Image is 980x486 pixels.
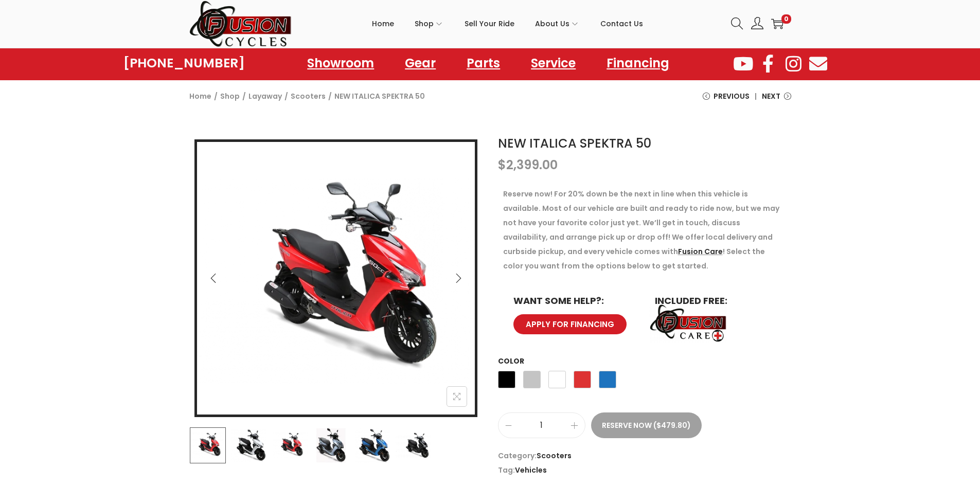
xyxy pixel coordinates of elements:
img: NEW ITALICA SPEKTRA 50 [197,142,475,420]
a: Shop [220,91,240,101]
a: Gear [395,51,446,75]
input: Product quantity [498,418,585,433]
a: Parts [456,51,510,75]
a: Showroom [297,51,384,75]
a: About Us [535,1,580,47]
span: Shop [415,11,434,37]
span: Previous [714,89,750,103]
p: Reserve now! For 20% down be the next in line when this vehicle is available. Most of our vehicle... [503,187,786,273]
a: Vehicles [515,465,547,475]
span: / [242,89,246,103]
span: Contact Us [600,11,643,37]
span: Category: [498,448,791,463]
img: Product image [354,427,390,463]
a: Shop [415,1,444,47]
span: Home [372,11,394,37]
span: NEW ITALICA SPEKTRA 50 [334,89,425,103]
a: Scooters [537,451,572,461]
span: APPLY FOR FINANCING [526,320,614,328]
a: Financing [596,51,680,75]
a: Home [372,1,394,47]
nav: Primary navigation [292,1,723,47]
a: APPLY FOR FINANCING [513,314,627,334]
h6: INCLUDED FREE: [655,296,776,305]
span: Tag: [498,463,791,477]
img: Product image [230,427,266,463]
button: Next [447,267,470,290]
a: Layaway [248,91,282,101]
span: / [328,89,332,103]
a: 0 [771,17,783,30]
a: Home [189,91,211,101]
span: $ [498,156,506,173]
img: Product image [190,427,226,463]
a: Scooters [291,91,326,101]
img: Product image [272,427,308,463]
a: Service [521,51,586,75]
span: Next [762,89,780,103]
label: Color [498,356,524,366]
nav: Menu [297,51,680,75]
a: Sell Your Ride [465,1,514,47]
span: / [214,89,218,103]
h6: WANT SOME HELP?: [513,296,634,305]
a: Fusion Care [678,246,723,257]
span: About Us [535,11,569,37]
span: Sell Your Ride [465,11,514,37]
img: Product image [313,427,349,463]
a: Contact Us [600,1,643,47]
bdi: 2,399.00 [498,156,558,173]
a: Next [762,89,791,111]
a: Previous [703,89,750,111]
a: [PHONE_NUMBER] [123,56,245,70]
button: Previous [202,267,225,290]
span: / [284,89,288,103]
img: Product image [395,427,431,463]
button: Reserve Now ($479.80) [591,412,702,438]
